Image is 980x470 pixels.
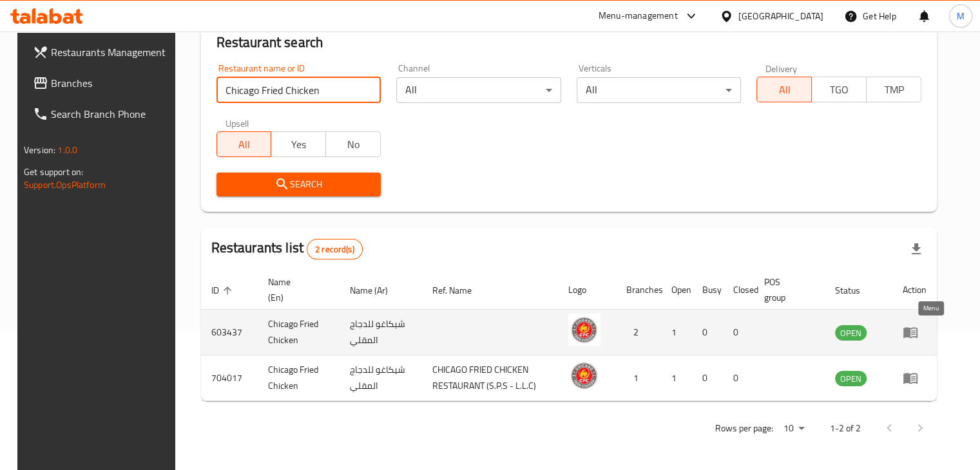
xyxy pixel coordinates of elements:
button: Search [216,173,381,196]
span: Status [835,283,877,298]
a: Restaurants Management [23,37,181,68]
td: شيكاغو للدجاج المقلي [339,355,422,401]
h2: Restaurant search [216,33,921,52]
span: Search [227,176,371,193]
span: ID [211,283,236,298]
th: Open [661,270,692,310]
th: Closed [723,270,754,310]
td: 1 [661,310,692,355]
span: TMP [872,80,916,99]
span: Version: [24,142,55,158]
label: Delivery [765,64,798,73]
h2: Restaurants list [211,238,363,259]
div: Rows per page: [778,419,809,438]
td: 1 [661,355,692,401]
div: All [396,77,561,103]
th: Branches [616,270,661,310]
span: Name (Ar) [349,283,404,298]
td: 0 [723,310,754,355]
div: Export file [901,234,932,265]
div: Total records count [307,239,363,259]
span: Ref. Name [432,283,488,298]
div: Menu [903,370,927,386]
span: 2 record(s) [307,243,362,256]
span: Branches [51,75,171,91]
td: 603437 [201,310,258,355]
td: 704017 [201,355,258,401]
td: Chicago Fried Chicken [258,355,340,401]
td: CHICAGO FRIED CHICKEN RESTAURANT (S.P.S - L.L.C) [422,355,558,401]
button: TMP [866,77,921,102]
p: 1-2 of 2 [830,420,861,437]
img: Chicago Fried Chicken [568,359,600,391]
td: 0 [692,355,723,401]
span: Yes [276,135,321,154]
span: Search Branch Phone [51,106,171,122]
th: Busy [692,270,723,310]
span: M [957,9,965,23]
a: Search Branch Phone [23,99,181,129]
span: No [331,135,376,154]
th: Logo [558,270,616,310]
button: TGO [811,77,867,102]
div: [GEOGRAPHIC_DATA] [738,9,823,23]
input: Search for restaurant name or ID.. [216,77,381,103]
button: Yes [271,131,326,157]
label: Upsell [226,118,249,127]
td: 0 [723,355,754,401]
img: Chicago Fried Chicken [568,314,600,346]
span: POS group [764,274,809,305]
button: All [216,131,272,157]
td: Chicago Fried Chicken [258,310,340,355]
span: OPEN [835,326,867,341]
span: OPEN [835,371,867,386]
table: enhanced table [201,270,937,401]
div: OPEN [835,325,867,341]
span: Get support on: [24,164,83,180]
th: Action [892,270,937,310]
span: 1.0.0 [57,142,77,158]
span: Name (En) [268,274,324,305]
a: Support.OpsPlatform [24,176,106,193]
td: شيكاغو للدجاج المقلي [339,310,422,355]
button: No [325,131,381,157]
a: Branches [23,68,181,99]
span: Restaurants Management [51,44,171,60]
div: All [577,77,742,103]
td: 0 [692,310,723,355]
span: TGO [817,80,861,99]
td: 1 [616,355,661,401]
span: All [762,80,807,99]
button: All [756,77,812,102]
td: 2 [616,310,661,355]
span: All [222,135,267,154]
div: Menu-management [599,8,678,24]
p: Rows per page: [715,420,773,437]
